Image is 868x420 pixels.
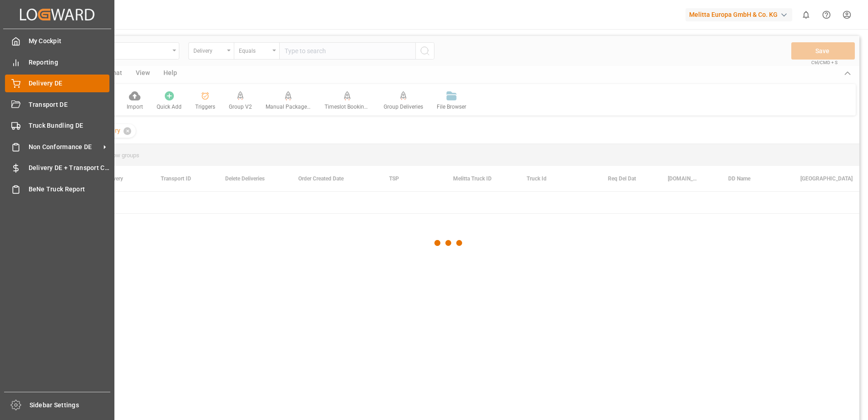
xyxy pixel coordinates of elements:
[5,32,109,50] a: My Cockpit
[5,159,109,177] a: Delivery DE + Transport Cost
[5,117,109,135] a: Truck Bundling DE
[29,36,110,46] span: My Cockpit
[5,53,109,71] a: Reporting
[796,5,816,25] button: show 0 new notifications
[5,75,109,92] a: Delivery DE
[686,8,792,21] div: Melitta Europa GmbH & Co. KG
[30,400,111,410] span: Sidebar Settings
[5,180,109,198] a: BeNe Truck Report
[29,58,110,67] span: Reporting
[29,163,110,173] span: Delivery DE + Transport Cost
[29,79,110,88] span: Delivery DE
[5,95,109,113] a: Transport DE
[29,100,110,110] span: Transport DE
[29,121,110,130] span: Truck Bundling DE
[29,185,110,194] span: BeNe Truck Report
[686,6,796,23] button: Melitta Europa GmbH & Co. KG
[816,5,837,25] button: Help Center
[29,142,100,152] span: Non Conformance DE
